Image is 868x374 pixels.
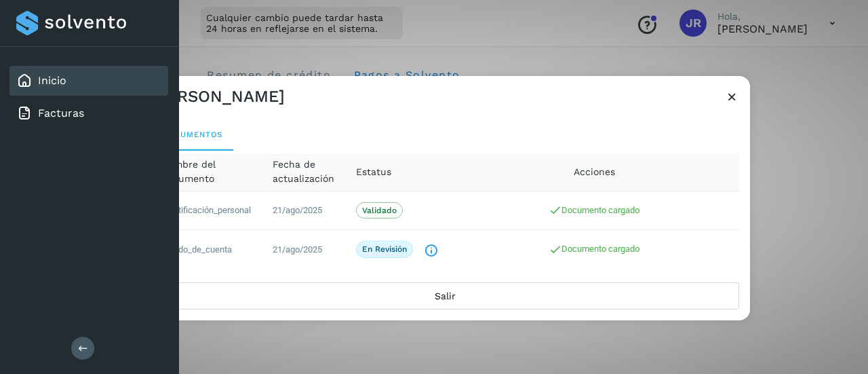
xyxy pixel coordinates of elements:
span: Identificación_personal [161,205,251,215]
span: Estado_de_cuenta [161,244,232,254]
span: 21/ago/2025 [273,244,322,254]
div: Inicio [9,66,168,96]
a: Facturas [38,107,84,119]
span: Documento cargado [549,244,640,254]
h3: [PERSON_NAME] [151,86,285,106]
span: Acciones [574,164,615,179]
div: Facturas [9,98,168,128]
span: Fecha de actualización [273,157,334,186]
p: En revisión [362,244,407,254]
a: Inicio [38,74,66,87]
p: Validado [362,205,397,214]
span: 21/ago/2025 [273,205,322,215]
span: Documentos [161,129,222,138]
span: Estatus [356,164,391,179]
button: Salir [151,282,739,310]
span: Documento cargado [549,204,640,214]
span: Nombre del documento [161,157,251,186]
